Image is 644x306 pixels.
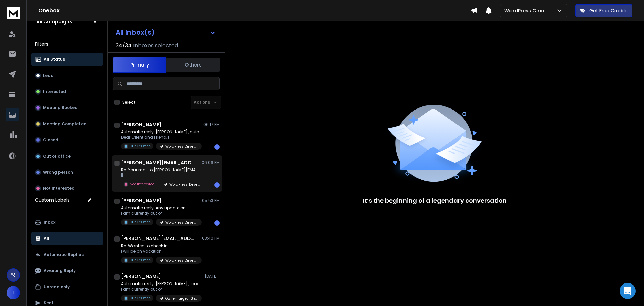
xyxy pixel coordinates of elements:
[122,100,136,105] label: Select
[110,26,221,39] button: All Inbox(s)
[38,7,471,15] h1: Onebox
[214,220,220,226] div: 1
[43,121,87,127] p: Meeting Completed
[202,160,220,165] p: 06:06 PM
[121,167,202,173] p: Re: Your mail to [PERSON_NAME][EMAIL_ADDRESS][DOMAIN_NAME]
[43,105,78,111] p: Meeting Booked
[121,135,202,140] p: Dear Client and Friend, I
[169,182,202,187] p: WordPress Development - August
[31,232,103,245] button: All
[202,198,220,203] p: 05:53 PM
[121,211,202,216] p: I am currently out of
[121,121,161,128] h1: [PERSON_NAME]
[31,248,103,261] button: Automatic Replies
[31,166,103,179] button: Wrong person
[620,283,636,299] div: Open Intercom Messenger
[44,220,55,225] p: Inbox
[43,89,66,94] p: Interested
[31,69,103,82] button: Lead
[165,144,198,149] p: WordPress Development - August
[116,29,155,36] h1: All Inbox(s)
[165,296,198,301] p: Owner Target [GEOGRAPHIC_DATA]
[7,7,20,19] img: logo
[31,264,103,277] button: Awaiting Reply
[44,284,70,290] p: Unread only
[130,258,151,263] p: Out Of Office
[31,216,103,229] button: Inbox
[130,296,151,301] p: Out Of Office
[44,300,54,306] p: Sent
[121,273,161,280] h1: [PERSON_NAME]
[130,144,151,149] p: Out Of Office
[121,235,195,242] h1: [PERSON_NAME][EMAIL_ADDRESS][DOMAIN_NAME]
[205,274,220,279] p: [DATE]
[166,57,220,72] button: Others
[31,149,103,163] button: Out of office
[363,196,507,205] p: It’s the beginning of a legendary conversation
[31,182,103,195] button: Not Interested
[121,197,161,204] h1: [PERSON_NAME]
[44,236,49,241] p: All
[43,186,75,191] p: Not Interested
[31,133,103,147] button: Closed
[31,39,103,49] h3: Filters
[31,280,103,294] button: Unread only
[116,42,132,50] span: 34 / 34
[575,4,632,17] button: Get Free Credits
[203,122,220,127] p: 06:17 PM
[121,281,202,287] p: Automatic reply: [PERSON_NAME], Looking to
[43,154,71,159] p: Out of office
[7,286,20,299] button: T
[121,249,202,254] p: I will be on vacation
[31,101,103,115] button: Meeting Booked
[165,258,198,263] p: WordPress Development - August
[121,129,202,135] p: Automatic reply: [PERSON_NAME], quick website
[35,196,70,203] h3: Custom Labels
[121,173,202,178] p: ||
[165,220,198,225] p: WordPress Development - August
[113,57,166,73] button: Primary
[121,205,202,211] p: Automatic reply: Any update on
[31,85,103,98] button: Interested
[202,236,220,241] p: 03:40 PM
[44,252,84,257] p: Automatic Replies
[44,268,76,273] p: Awaiting Reply
[31,53,103,66] button: All Status
[214,182,220,188] div: 1
[43,170,73,175] p: Wrong person
[589,7,628,14] p: Get Free Credits
[44,57,65,62] p: All Status
[31,117,103,131] button: Meeting Completed
[130,182,155,187] p: Not Interested
[504,7,549,14] p: WordPress Gmail
[31,15,103,28] button: All Campaigns
[121,287,202,292] p: I am currently out of
[133,42,178,50] h3: Inboxes selected
[121,159,195,166] h1: [PERSON_NAME][EMAIL_ADDRESS][DOMAIN_NAME]
[214,144,220,150] div: 1
[43,73,54,78] p: Lead
[43,137,58,143] p: Closed
[36,18,72,25] h1: All Campaigns
[121,243,202,249] p: Re: Wanted to check in,
[130,220,151,225] p: Out Of Office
